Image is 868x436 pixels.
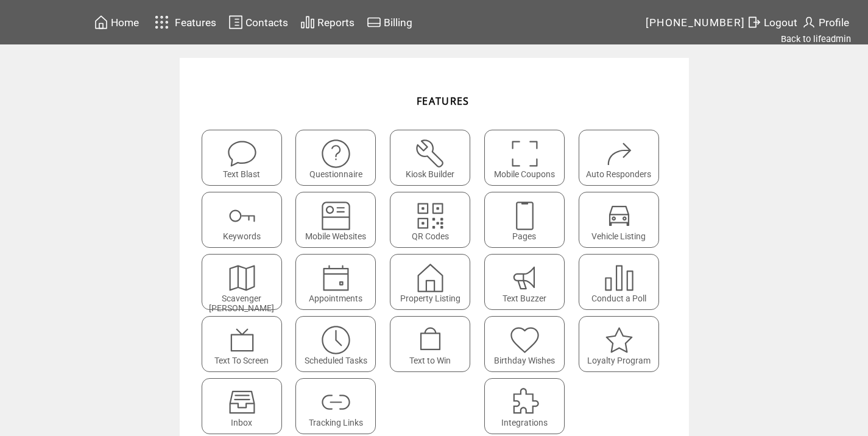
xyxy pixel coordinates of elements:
[781,33,851,44] a: Back to lifeadmin
[226,138,258,170] img: text-blast.svg
[509,262,541,294] img: text-buzzer.svg
[295,192,384,248] a: Mobile Websites
[295,316,384,372] a: Scheduled Tasks
[390,254,478,310] a: Property Listing
[202,378,290,434] a: Inbox
[509,324,541,356] img: birthday-wishes.svg
[646,16,746,29] span: [PHONE_NUMBER]
[202,254,290,310] a: Scavenger [PERSON_NAME]
[149,10,218,34] a: Features
[484,192,573,248] a: Pages
[320,262,352,294] img: appointments.svg
[764,16,797,29] span: Logout
[384,16,412,29] span: Billing
[390,192,478,248] a: QR Codes
[317,16,355,29] span: Reports
[412,231,449,241] span: QR Codes
[227,13,290,32] a: Contacts
[231,418,252,427] span: Inbox
[819,16,849,29] span: Profile
[295,130,384,186] a: Questionnaire
[94,15,108,30] img: home.svg
[92,13,141,32] a: Home
[603,262,635,294] img: poll.svg
[151,12,172,32] img: features.svg
[223,231,261,241] span: Keywords
[214,356,269,365] span: Text To Screen
[579,316,667,372] a: Loyalty Program
[226,262,258,294] img: scavenger.svg
[320,138,352,170] img: questionnaire.svg
[509,386,541,418] img: integrations.svg
[245,16,288,29] span: Contacts
[365,13,414,32] a: Billing
[503,294,546,303] span: Text Buzzer
[390,130,478,186] a: Kiosk Builder
[298,13,356,32] a: Reports
[747,15,761,30] img: exit.svg
[586,169,651,179] span: Auto Responders
[320,200,352,232] img: mobile-websites.svg
[591,294,646,303] span: Conduct a Poll
[367,15,381,30] img: creidtcard.svg
[409,356,451,365] span: Text to Win
[509,138,541,170] img: coupons.svg
[223,169,260,179] span: Text Blast
[414,138,446,170] img: tool%201.svg
[512,231,536,241] span: Pages
[309,169,362,179] span: Questionnaire
[484,316,573,372] a: Birthday Wishes
[226,200,258,232] img: keywords.svg
[484,254,573,310] a: Text Buzzer
[295,378,384,434] a: Tracking Links
[603,138,635,170] img: auto-responders.svg
[799,13,850,32] a: Profile
[603,324,635,356] img: loyalty-program.svg
[414,200,446,232] img: qr.svg
[745,13,799,32] a: Logout
[579,192,667,248] a: Vehicle Listing
[320,386,352,418] img: links.svg
[305,231,366,241] span: Mobile Websites
[579,254,667,310] a: Conduct a Poll
[501,418,548,427] span: Integrations
[111,16,139,29] span: Home
[320,324,352,356] img: scheduled-tasks.svg
[202,192,290,248] a: Keywords
[579,130,667,186] a: Auto Responders
[484,378,573,434] a: Integrations
[295,254,384,310] a: Appointments
[202,130,290,186] a: Text Blast
[603,200,635,232] img: vehicle-listing.svg
[591,231,646,241] span: Vehicle Listing
[228,15,243,30] img: contacts.svg
[509,200,541,232] img: landing-pages.svg
[175,16,216,29] span: Features
[414,324,446,356] img: text-to-win.svg
[484,130,573,186] a: Mobile Coupons
[202,316,290,372] a: Text To Screen
[226,386,258,418] img: Inbox.svg
[494,356,555,365] span: Birthday Wishes
[390,316,478,372] a: Text to Win
[309,418,363,427] span: Tracking Links
[300,15,315,30] img: chart.svg
[587,356,651,365] span: Loyalty Program
[414,262,446,294] img: property-listing.svg
[417,94,470,108] span: FEATURES
[309,294,362,303] span: Appointments
[494,169,555,179] span: Mobile Coupons
[406,169,454,179] span: Kiosk Builder
[305,356,367,365] span: Scheduled Tasks
[802,15,816,30] img: profile.svg
[209,294,274,313] span: Scavenger [PERSON_NAME]
[226,324,258,356] img: text-to-screen.svg
[400,294,460,303] span: Property Listing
